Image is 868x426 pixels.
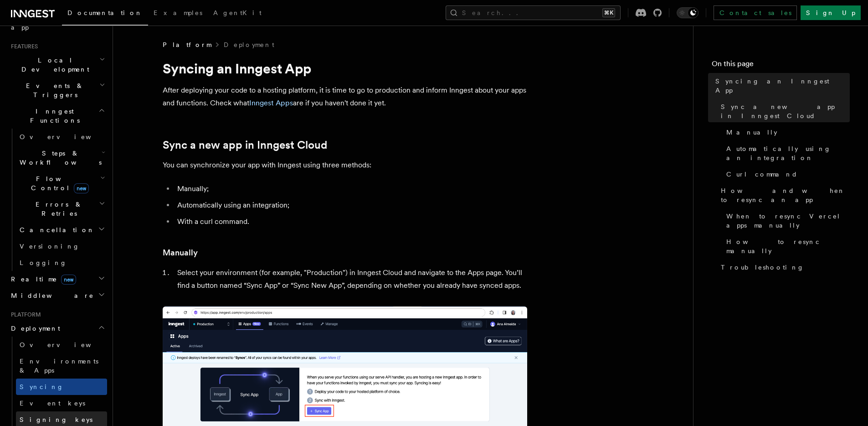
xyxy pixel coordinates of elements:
span: Versioning [20,243,80,250]
button: Errors & Retries [16,196,107,222]
span: Errors & Retries [16,200,99,218]
span: Overview [20,341,113,348]
span: How to resync manually [726,237,850,255]
span: new [61,275,76,285]
a: Logging [16,255,107,271]
a: Overview [16,129,107,145]
span: Features [7,43,38,50]
span: How and when to resync an app [721,186,850,204]
li: Manually; [175,182,527,195]
a: Overview [16,337,107,353]
span: Platform [163,40,211,49]
a: Environments & Apps [16,353,107,379]
a: Contact sales [714,5,797,20]
span: Event keys [20,400,85,407]
a: Automatically using an integration [723,140,850,166]
button: Middleware [7,287,107,304]
li: Automatically using an integration; [175,199,527,212]
a: Curl command [723,166,850,182]
a: Deployment [224,40,274,49]
span: Middleware [7,291,94,300]
button: Flow Controlnew [16,171,107,196]
p: You can synchronize your app with Inngest using three methods: [163,159,527,171]
li: Select your environment (for example, "Production") in Inngest Cloud and navigate to the Apps pag... [175,266,527,292]
span: Inngest Functions [7,107,98,125]
span: Cancellation [16,225,95,234]
a: How and when to resync an app [717,182,850,208]
a: Examples [148,3,208,25]
div: Inngest Functions [7,129,107,271]
p: After deploying your code to a hosting platform, it is time to go to production and inform Innges... [163,84,527,109]
li: With a curl command. [175,215,527,228]
span: Steps & Workflows [16,149,102,167]
span: Troubleshooting [721,263,804,272]
span: Syncing [20,383,64,390]
span: Documentation [67,9,143,16]
a: Syncing an Inngest App [712,73,850,99]
button: Search...⌘K [446,5,621,20]
button: Deployment [7,320,107,337]
span: new [74,183,89,193]
a: Syncing [16,379,107,395]
span: Curl command [726,170,798,179]
a: Documentation [62,3,148,26]
button: Cancellation [16,222,107,238]
span: Overview [20,133,113,140]
span: Manually [726,128,777,137]
a: Troubleshooting [717,259,850,275]
span: Realtime [7,275,76,284]
span: When to resync Vercel apps manually [726,212,850,230]
a: Event keys [16,395,107,411]
a: Sync a new app in Inngest Cloud [163,139,327,151]
span: Sync a new app in Inngest Cloud [721,102,850,120]
kbd: ⌘K [602,8,615,17]
button: Toggle dark mode [677,7,699,18]
span: Automatically using an integration [726,144,850,162]
button: Local Development [7,52,107,78]
span: Deployment [7,324,60,333]
a: Sign Up [801,5,861,20]
a: Inngest Apps [249,99,293,107]
span: AgentKit [213,9,262,16]
span: Local Development [7,56,99,74]
a: Sync a new app in Inngest Cloud [717,99,850,124]
button: Events & Triggers [7,78,107,103]
a: AgentKit [208,3,267,25]
button: Realtimenew [7,271,107,287]
span: Flow Control [16,174,100,192]
h4: On this page [712,58,850,73]
span: Platform [7,311,41,318]
span: Examples [154,9,202,16]
a: Manually [723,124,850,140]
button: Inngest Functions [7,103,107,129]
span: Environments & Apps [20,358,98,374]
span: Syncing an Inngest App [715,77,850,95]
a: How to resync manually [723,234,850,259]
a: Versioning [16,238,107,255]
a: When to resync Vercel apps manually [723,208,850,234]
h1: Syncing an Inngest App [163,60,527,77]
span: Logging [20,259,67,266]
span: Signing keys [20,416,92,423]
span: Events & Triggers [7,81,99,99]
button: Steps & Workflows [16,145,107,171]
a: Manually [163,246,198,259]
